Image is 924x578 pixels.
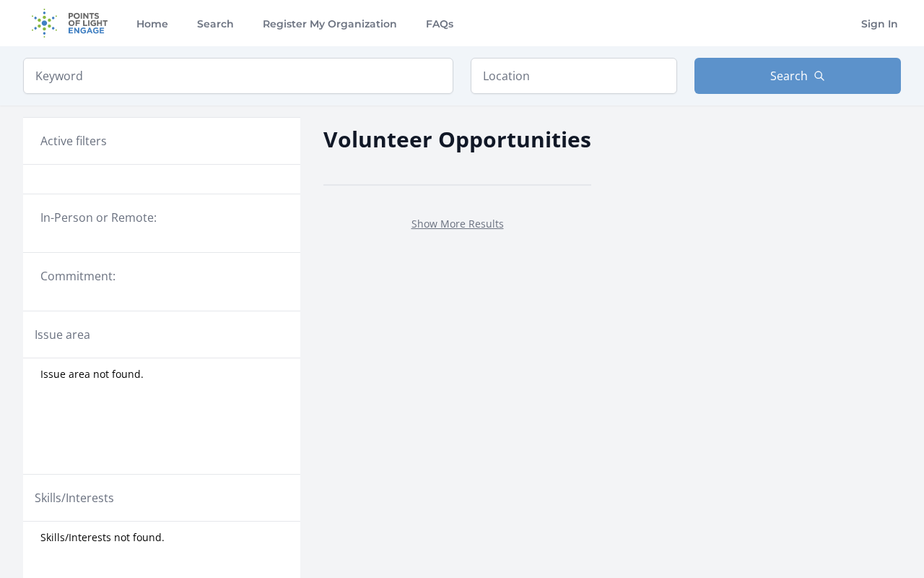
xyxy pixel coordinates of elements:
button: Search [694,58,901,94]
legend: Commitment: [40,267,283,285]
h2: Volunteer Opportunities [323,123,591,155]
span: Search [770,67,808,85]
legend: Skills/Interests [35,489,114,506]
span: Issue area not found. [40,367,144,381]
h3: Active filters [40,132,107,150]
a: Show More Results [411,217,504,230]
legend: In-Person or Remote: [40,209,283,226]
input: Location [471,58,677,94]
span: Skills/Interests not found. [40,530,165,545]
legend: Issue area [35,326,90,343]
input: Keyword [23,58,453,94]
